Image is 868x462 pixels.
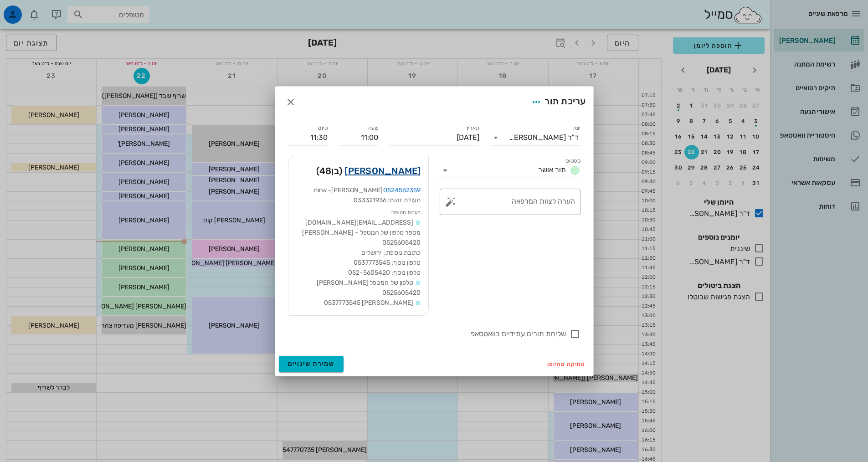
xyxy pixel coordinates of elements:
[538,165,566,174] span: תור אושר
[391,210,421,216] small: הערות מטופל:
[301,219,421,277] span: [EMAIL_ADDRESS][DOMAIN_NAME] מספר טלפון של המטפל - [PERSON_NAME] 0525605420 כתובת נוספת: ירושלים ...
[383,186,421,194] a: 0524562359
[573,125,580,132] label: יומן
[279,356,344,372] button: שמירת שינויים
[544,358,590,370] button: מחיקה מהיומן
[344,164,421,178] a: [PERSON_NAME]
[547,361,586,367] span: מחיקה מהיומן
[509,133,579,142] div: ד"ר [PERSON_NAME]
[316,164,343,178] span: (בן )
[465,125,479,132] label: תאריך
[315,279,421,297] span: טלפון של המטפל [PERSON_NAME] 0525605420
[296,185,421,195] div: [PERSON_NAME]- אחות
[319,165,332,176] span: 48
[528,94,586,110] div: עריכת תור
[368,125,378,132] label: שעה
[318,125,328,132] label: סיום
[490,130,580,145] div: יומןד"ר [PERSON_NAME]
[324,299,413,307] span: [PERSON_NAME] 0537773545
[440,163,580,178] div: סטטוסתור אושר
[565,158,580,164] label: סטטוס
[288,329,566,339] label: שליחת תורים עתידיים בוואטסאפ
[296,195,421,205] div: תעודת זהות: 033321936
[288,360,335,368] span: שמירת שינויים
